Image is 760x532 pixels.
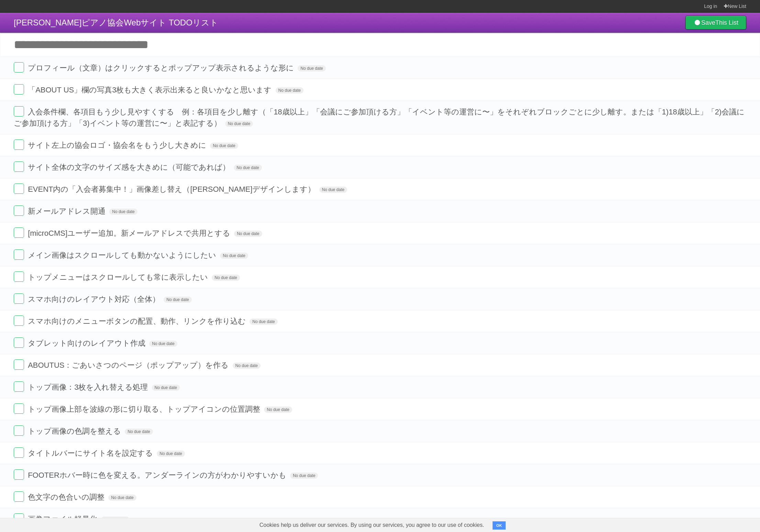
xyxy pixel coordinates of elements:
label: Done [14,337,24,348]
span: No due date [220,253,248,259]
label: Done [14,315,24,326]
span: No due date [152,385,180,391]
span: No due date [298,65,326,71]
span: No due date [319,187,347,193]
label: Done [14,381,24,392]
label: Done [14,425,24,436]
span: ABOUTUS：ごあいさつのページ（ポップアップ）を作る [28,361,230,369]
label: Done [14,293,24,304]
label: Done [14,513,24,524]
label: Done [14,271,24,282]
span: No due date [234,231,262,237]
span: 「ABOUT US」欄の写真3枚も大きく表示出来ると良いかなと思います [28,86,273,94]
span: タブレット向けのレイアウト作成 [28,339,147,347]
label: Done [14,84,24,95]
span: スマホ向けのメニューボタンの配置、動作、リンクを作り込む [28,317,247,325]
label: Done [14,250,24,260]
span: No due date [234,165,262,171]
span: トップ画像：3枚を入れ替える処理 [28,383,150,391]
span: Cookies help us deliver our services. By using our services, you agree to our use of cookies. [253,518,491,532]
button: OK [493,521,506,530]
span: サイト全体の文字のサイズ感を大きめに（可能であれば） [28,163,232,171]
span: No due date [264,407,292,413]
span: メイン画像はスクロールしても動かないようにしたい [28,251,218,259]
label: Done [14,228,24,238]
span: No due date [101,517,129,523]
span: No due date [225,121,253,127]
label: Done [14,469,24,480]
b: This List [715,19,738,26]
span: 画像ファイル軽量化 [28,515,99,523]
span: EVENT内の「入会者募集中！」画像差し替え（[PERSON_NAME]デザインします） [28,185,317,193]
span: No due date [212,275,240,281]
label: Done [14,140,24,150]
span: 新メールアドレス開通 [28,207,107,215]
label: Done [14,447,24,458]
label: Done [14,206,24,216]
label: Done [14,106,24,117]
span: プロフィール（文章）はクリックするとポップアップ表示されるような形に [28,64,296,72]
span: No due date [276,87,304,93]
span: No due date [157,451,185,457]
span: トップメニューはスクロールしても常に表示したい [28,273,210,281]
span: 色文字の色合いの調整 [28,493,106,501]
label: Done [14,162,24,172]
a: SaveThis List [685,16,746,30]
span: FOOTERホバー時に色を変える。アンダーラインの方がわかりやすいかも [28,471,288,479]
span: タイトルバーにサイト名を設定する [28,449,155,457]
label: Done [14,359,24,370]
label: Done [14,62,24,73]
span: スマホ向けのレイアウト対応（全体） [28,295,162,303]
span: トップ画像の色調を整える [28,427,123,435]
span: No due date [290,473,318,479]
span: No due date [250,319,277,325]
span: No due date [125,429,153,435]
span: サイト左上の協会ロゴ・協会名をもう少し大きめに [28,141,208,149]
span: トップ画像上部を波線の形に切り取る、トップアイコンの位置調整 [28,405,262,413]
label: Done [14,491,24,502]
span: [PERSON_NAME]ピアノ協会Webサイト TODOリスト [14,18,218,27]
label: Done [14,184,24,194]
span: No due date [149,341,177,347]
span: No due date [164,297,191,303]
span: [microCMS]ユーザー追加。新メールアドレスで共用とする [28,229,232,237]
span: No due date [233,363,261,369]
span: No due date [108,495,136,501]
label: Done [14,403,24,414]
span: No due date [210,143,238,149]
span: 入会条件欄、各項目もう少し見やすくする 例：各項目を少し離す（「18歳以上」「会議にご参加頂ける方」「イベント等の運営に〜」をそれぞれブロックごとに少し離す。または「1)18歳以上」「2)会議に... [14,108,745,128]
span: No due date [109,209,137,215]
